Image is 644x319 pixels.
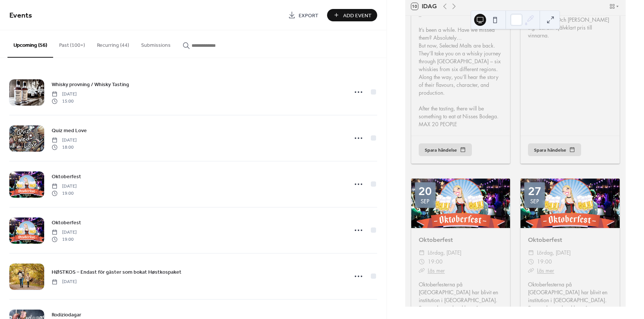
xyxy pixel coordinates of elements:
span: 15:00 [52,98,77,104]
span: Oktoberfest [52,173,81,181]
span: lördag, [DATE] [428,248,461,257]
span: [DATE] [52,91,77,98]
a: Oktoberfest [52,218,81,227]
button: Spara händelse [419,143,472,156]
span: Oktoberfest [52,219,81,227]
button: Past (100+) [53,30,91,57]
span: Events [9,8,32,23]
div: sep [530,198,539,204]
span: Add Event [343,12,372,19]
span: [DATE] [52,183,77,190]
span: 19:00 [52,190,77,197]
span: [DATE] [52,137,77,144]
div: ​ [528,257,534,266]
span: Export [299,12,318,19]
a: Läs mer [428,267,445,274]
span: lördag, [DATE] [537,248,571,257]
span: 19:00 [52,236,77,243]
div: ​ [528,266,534,275]
span: 18:00 [52,144,77,151]
span: [DATE] [52,229,77,236]
div: ​ [419,266,425,275]
span: Quiz med Love [52,127,87,135]
a: HØSTKOS – Endast för gäster som bokat Høstkospaket [52,268,181,276]
button: Add Event [327,9,377,21]
div: 20 [418,186,432,197]
a: Läs mer [537,267,554,274]
span: 19:00 [537,257,552,266]
span: HØSTKOS – Endast för gäster som bokat Høstkospaket [52,268,181,276]
a: Oktoberfest [419,236,453,243]
span: [DATE] [52,279,77,285]
button: 10Idag [409,1,439,12]
a: Export [283,9,324,21]
a: Whisky provning / Whisky Tasting [52,80,129,89]
button: Upcoming (56) [7,30,53,58]
div: ​ [528,248,534,257]
div: sep [421,198,430,204]
div: ​ [419,257,425,266]
span: 19:00 [428,257,443,266]
span: Whisky provning / Whisky Tasting [52,81,129,89]
button: Recurring (44) [91,30,135,57]
a: Oktoberfest [52,172,81,181]
a: Rodiziodagar [52,310,81,319]
button: Spara händelse [528,143,581,156]
a: Quiz med Love [52,126,87,135]
div: ​ [419,248,425,257]
div: 27 [528,186,541,197]
button: Submissions [135,30,177,57]
a: Oktoberfest [528,236,562,243]
span: Rodiziodagar [52,311,81,319]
